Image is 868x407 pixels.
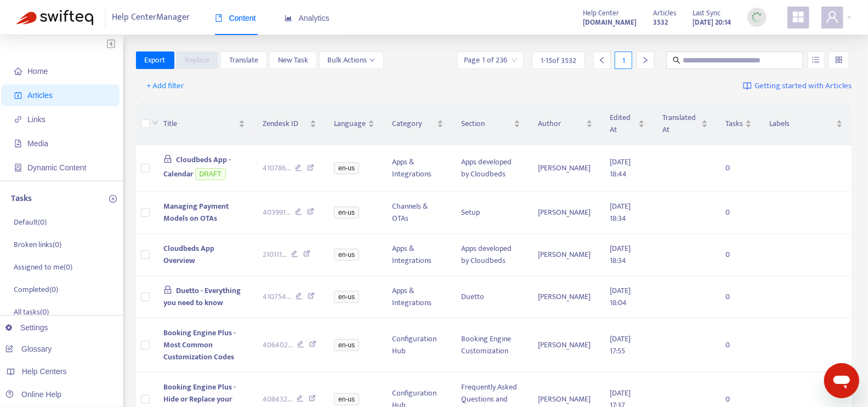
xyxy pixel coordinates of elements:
th: Title [155,103,254,145]
span: left [598,56,606,64]
span: en-us [334,339,359,351]
span: [DATE] 18:34 [610,242,631,267]
span: down [370,58,375,63]
td: 0 [717,318,761,372]
img: Swifteq [16,10,93,25]
span: Getting started with Articles [754,80,852,93]
span: area-chart [285,14,292,22]
button: unordered-list [808,51,825,69]
td: [PERSON_NAME] [529,192,601,234]
span: home [14,67,22,75]
td: Configuration Hub [383,318,452,372]
span: Translate [229,54,258,66]
span: 403991 ... [263,207,291,219]
span: Booking Engine Plus - Most Common Customization Codes [163,326,236,363]
td: 0 [717,276,761,318]
td: Booking Engine Customization [452,318,529,372]
span: Articles [653,7,676,19]
span: Cloudbeds App - Calendar [163,153,231,180]
span: Help Centers [22,367,67,376]
span: Title [163,118,236,130]
span: [DATE] 18:34 [610,200,631,225]
a: Glossary [5,345,52,353]
span: Labels [769,118,834,130]
strong: [DOMAIN_NAME] [583,16,637,28]
p: Completed ( 0 ) [14,284,58,295]
span: lock [163,154,172,163]
button: Translate [220,51,267,69]
a: Getting started with Articles [743,77,852,95]
span: en-us [334,207,359,219]
button: New Task [269,51,317,69]
span: Translated At [662,112,699,136]
td: Apps developed by Cloudbeds [452,145,529,192]
a: Online Help [5,390,61,399]
td: Channels & OTAs [383,192,452,234]
th: Category [383,103,452,145]
th: Labels [761,103,852,145]
span: link [14,116,22,123]
span: Media [27,139,48,148]
span: Last Sync [693,7,721,19]
span: Tasks [725,118,743,130]
span: Export [145,54,166,66]
span: Section [461,118,512,130]
span: container [14,164,22,171]
td: Apps developed by Cloudbeds [452,234,529,276]
span: 410754 ... [263,291,291,303]
th: Tasks [717,103,761,145]
span: Help Center Manager [112,7,190,28]
div: 1 [615,51,632,69]
span: Language [334,118,366,130]
span: [DATE] 18:44 [610,156,631,180]
td: 0 [717,234,761,276]
td: Apps & Integrations [383,276,452,318]
span: [DATE] 18:04 [610,284,631,309]
p: All tasks ( 0 ) [14,306,49,318]
p: Broken links ( 0 ) [14,239,61,250]
span: book [215,14,223,22]
span: en-us [334,393,359,405]
span: Duetto - Everything you need to know [163,284,241,309]
span: Articles [27,91,53,100]
button: + Add filter [139,77,193,95]
span: + Add filter [147,79,185,93]
button: Export [136,51,174,69]
span: down [152,119,158,126]
td: Apps & Integrations [383,145,452,192]
td: Apps & Integrations [383,234,452,276]
span: appstore [792,10,805,24]
td: [PERSON_NAME] [529,234,601,276]
span: en-us [334,249,359,261]
span: Author [538,118,583,130]
td: [PERSON_NAME] [529,276,601,318]
span: Help Center [583,7,619,19]
span: lock [163,285,172,294]
span: unordered-list [812,56,820,64]
a: [DOMAIN_NAME] [583,16,637,28]
p: Assigned to me ( 0 ) [14,261,72,273]
th: Translated At [654,103,717,145]
strong: [DATE] 20:14 [693,16,731,28]
span: Cloudbeds App Overview [163,242,214,267]
span: Zendesk ID [263,118,308,130]
span: 410786 ... [263,162,291,174]
p: Default ( 0 ) [14,216,47,228]
span: [DATE] 17:55 [610,333,631,357]
span: Category [392,118,435,130]
span: 408432 ... [263,393,292,405]
span: Links [27,115,46,124]
span: account-book [14,91,22,99]
span: file-image [14,140,22,147]
td: 0 [717,192,761,234]
span: Bulk Actions [328,54,375,66]
th: Zendesk ID [254,103,326,145]
span: Dynamic Content [27,163,86,172]
strong: 3532 [653,16,668,28]
span: user [826,10,839,24]
span: search [673,56,680,64]
td: [PERSON_NAME] [529,145,601,192]
th: Section [452,103,529,145]
th: Language [325,103,383,145]
span: en-us [334,162,359,174]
